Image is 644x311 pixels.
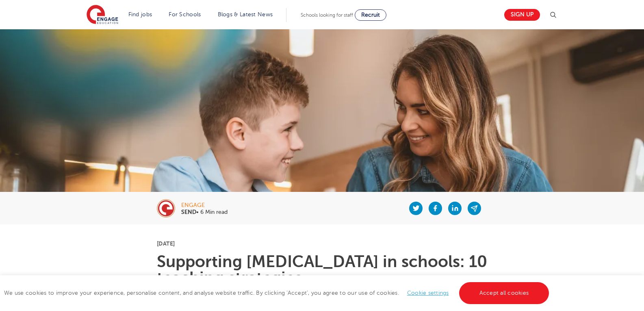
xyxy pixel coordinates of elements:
[218,11,273,17] a: Blogs & Latest News
[355,9,386,21] a: Recruit
[407,290,449,296] a: Cookie settings
[181,209,196,215] b: SEND
[181,209,228,215] p: • 6 Min read
[504,9,540,21] a: Sign up
[4,290,551,296] span: We use cookies to improve your experience, personalise content, and analyse website traffic. By c...
[169,11,201,17] a: For Schools
[128,11,152,17] a: Find jobs
[157,241,487,246] p: [DATE]
[301,12,353,18] span: Schools looking for staff
[181,202,228,208] div: engage
[157,254,487,286] h1: Supporting [MEDICAL_DATA] in schools: 10 teaching strategies
[459,282,549,304] a: Accept all cookies
[361,12,380,18] span: Recruit
[87,5,118,25] img: Engage Education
